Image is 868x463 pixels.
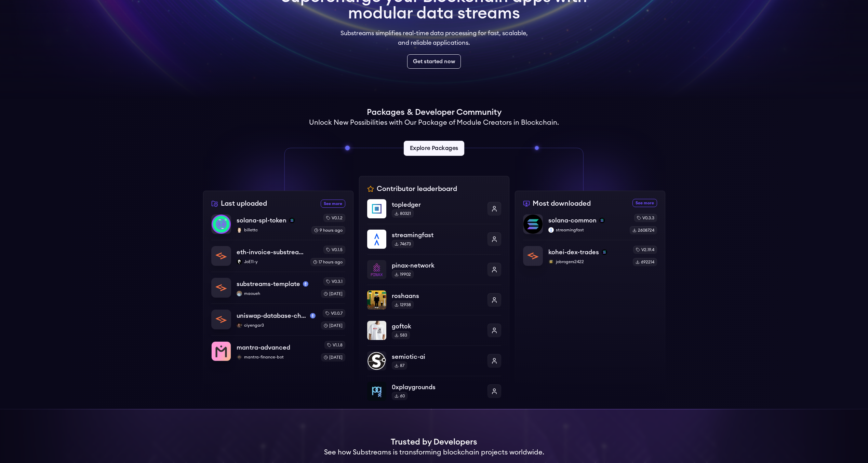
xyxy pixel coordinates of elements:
a: streamingfaststreamingfast74673 [367,224,501,254]
div: 2608724 [630,226,657,234]
img: solana-common [523,215,543,234]
p: Substreams simplifies real-time data processing for fast, scalable, and reliable applications. [336,28,533,47]
p: streamingfast [392,230,482,240]
div: [DATE] [321,353,345,362]
p: kohei-dex-trades [548,247,599,257]
div: 19902 [392,270,414,278]
a: Get started now [407,54,461,69]
img: streamingfast [367,230,386,249]
p: maoueh [237,291,316,296]
div: v0.1.5 [323,246,345,254]
a: Explore Packages [404,141,464,156]
a: goftokgoftok583 [367,315,501,345]
p: ciyengar3 [237,323,316,328]
a: roshaansroshaans12938 [367,285,501,315]
div: v0.3.3 [634,214,657,222]
div: v0.3.1 [323,277,345,286]
img: 0xplaygrounds [367,382,386,401]
a: substreams-templatesubstreams-templatemainnetmaouehmaouehv0.3.1[DATE] [211,272,345,303]
p: solana-spl-token [237,216,286,225]
img: mantra-finance-bot [237,354,242,360]
img: ciyengar3 [237,323,242,328]
img: solana-spl-token [212,215,231,234]
a: solana-spl-tokensolana-spl-tokensolanabillettcbillettcv0.1.29 hours ago [211,214,345,240]
img: maoueh [237,291,242,296]
div: v0.0.7 [323,309,345,317]
div: v1.1.8 [324,341,345,349]
h2: See how Substreams is transforming blockchain projects worldwide. [324,448,544,457]
p: pinax-network [392,261,482,270]
img: streamingfast [548,227,554,233]
a: semiotic-aisemiotic-ai87 [367,345,501,376]
p: mantra-finance-bot [237,354,316,360]
p: goftok [392,322,482,331]
img: substreams-template [212,278,231,297]
img: roshaans [367,290,386,310]
img: mainnet [303,281,308,287]
p: uniswap-database-changes-mainnet [237,311,307,321]
p: streamingfast [548,227,624,233]
p: mantra-advanced [237,343,290,352]
a: pinax-networkpinax-network19902 [367,254,501,285]
img: goftok [367,321,386,340]
p: roshaans [392,291,482,301]
a: eth-invoice-substreamseth-invoice-substreamsJoE11-yJoE11-yv0.1.517 hours ago [211,240,345,272]
a: uniswap-database-changes-mainnetuniswap-database-changes-mainnetmainnetciyengar3ciyengar3v0.0.7[D... [211,303,345,335]
p: topledger [392,200,482,209]
div: [DATE] [321,290,345,298]
p: semiotic-ai [392,352,482,362]
div: 74673 [392,240,414,248]
img: solana [599,218,605,223]
h1: Trusted by Developers [391,437,477,448]
h2: Unlock New Possibilities with Our Package of Module Creators in Blockchain. [309,118,559,127]
img: mainnet [310,313,316,318]
div: 9 hours ago [311,226,345,234]
a: solana-commonsolana-commonsolanastreamingfaststreamingfastv0.3.32608724 [523,214,657,240]
p: 0xplaygrounds [392,382,482,392]
img: JoE11-y [237,259,242,264]
div: 12938 [392,301,414,309]
a: 0xplaygrounds0xplaygrounds60 [367,376,501,401]
img: kohei-dex-trades [523,246,543,265]
div: 692214 [633,258,657,266]
div: 60 [392,392,408,400]
img: mantra-advanced [212,342,231,361]
img: jobrogers2422 [548,259,554,264]
img: pinax-network [367,260,386,279]
p: solana-common [548,216,597,225]
a: See more most downloaded packages [632,199,657,207]
p: JoE11-y [237,259,305,264]
div: [DATE] [321,322,345,330]
img: semiotic-ai [367,351,386,370]
a: mantra-advancedmantra-advancedmantra-finance-botmantra-finance-botv1.1.8[DATE] [211,335,345,362]
img: solana [602,249,607,255]
a: See more recently uploaded packages [321,200,345,208]
p: jobrogers2422 [548,259,627,264]
div: 583 [392,331,410,339]
p: eth-invoice-substreams [237,247,305,257]
div: v2.19.4 [633,246,657,254]
h1: Packages & Developer Community [367,107,502,118]
a: kohei-dex-tradeskohei-dex-tradessolanajobrogers2422jobrogers2422v2.19.4692214 [523,240,657,266]
img: uniswap-database-changes-mainnet [212,310,231,329]
img: eth-invoice-substreams [212,246,231,265]
div: 17 hours ago [310,258,345,266]
img: topledger [367,199,386,218]
div: 80321 [392,209,414,218]
div: v0.1.2 [323,214,345,222]
img: billettc [237,227,242,233]
div: 87 [392,362,407,370]
p: substreams-template [237,279,300,289]
img: solana [289,218,295,223]
a: topledgertopledger80321 [367,199,501,224]
p: billettc [237,227,306,233]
